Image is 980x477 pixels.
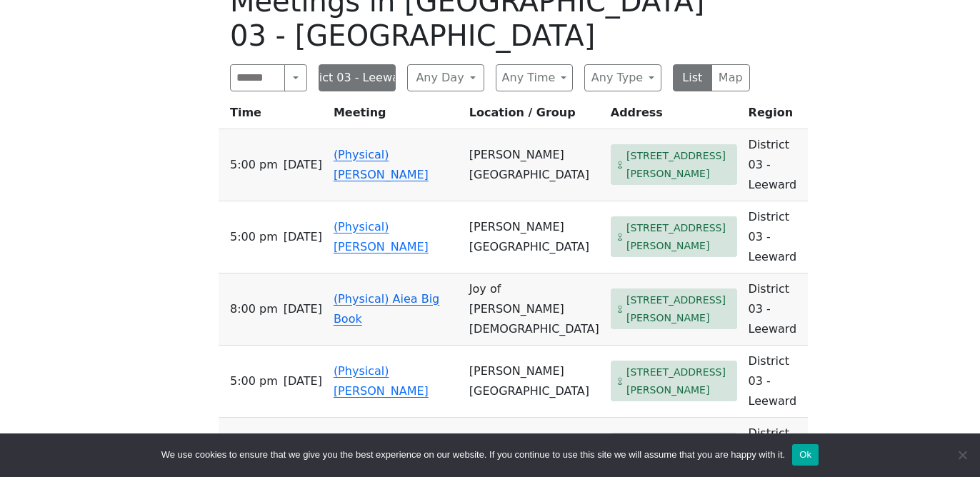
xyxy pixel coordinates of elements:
th: Meeting [328,103,464,129]
button: Search [284,64,307,91]
th: Location / Group [464,103,605,129]
button: List [673,64,712,91]
th: Address [605,103,743,129]
a: (Physical) [PERSON_NAME] [334,364,429,398]
span: 5:00 PM [230,227,278,247]
span: [DATE] [284,371,322,391]
span: [DATE] [284,155,322,175]
span: No [955,448,969,462]
td: District 03 - Leeward [743,346,809,418]
span: [DATE] [284,227,322,247]
button: Any Time [496,64,573,91]
span: [STREET_ADDRESS][PERSON_NAME] [626,291,731,326]
button: Map [711,64,751,91]
a: (Physical) [PERSON_NAME] [334,148,429,181]
th: Time [219,103,328,129]
button: Any Day [407,64,484,91]
button: Any Type [584,64,661,91]
td: District 03 - Leeward [743,273,809,346]
td: [PERSON_NAME][GEOGRAPHIC_DATA] [464,129,605,201]
span: 8:00 PM [230,299,278,319]
span: [STREET_ADDRESS][PERSON_NAME] [626,219,731,254]
span: 5:00 PM [230,155,278,175]
a: (Physical) [PERSON_NAME] [334,220,429,253]
button: Ok [792,444,819,466]
td: Joy of [PERSON_NAME][DEMOGRAPHIC_DATA] [464,273,605,346]
td: [PERSON_NAME][GEOGRAPHIC_DATA] [464,201,605,273]
span: 5:00 PM [230,371,278,391]
span: [STREET_ADDRESS][PERSON_NAME] [626,363,731,398]
span: We use cookies to ensure that we give you the best experience on our website. If you continue to ... [161,448,785,462]
td: District 03 - Leeward [743,129,809,201]
th: Region [743,103,809,129]
input: Search [230,64,285,91]
span: [STREET_ADDRESS][PERSON_NAME] [626,147,731,182]
button: District 03 - Leeward [319,64,396,91]
td: District 03 - Leeward [743,201,809,273]
span: [DATE] [284,299,322,319]
td: [PERSON_NAME][GEOGRAPHIC_DATA] [464,346,605,418]
a: (Physical) Aiea Big Book [334,292,439,326]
